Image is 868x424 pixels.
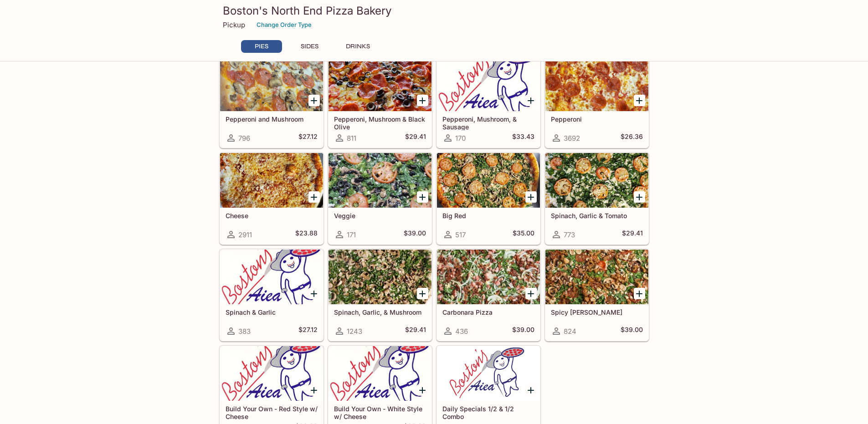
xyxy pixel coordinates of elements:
[289,40,330,53] button: SIDES
[622,229,643,240] h5: $29.41
[241,40,282,53] button: PIES
[545,56,649,148] a: Pepperoni3692$26.36
[442,212,534,220] h5: Big Red
[295,229,318,240] h5: $23.88
[545,56,648,111] div: Pepperoni
[525,288,537,299] button: Add Carbonara Pizza
[437,153,540,208] div: Big Red
[437,153,540,245] a: Big Red517$35.00
[512,133,534,143] h5: $33.43
[564,134,580,143] span: 3692
[308,95,320,106] button: Add Pepperoni and Mushroom
[437,56,540,111] div: Pepperoni, Mushroom, & Sausage
[545,153,648,208] div: Spinach, Garlic & Tomato
[525,95,537,106] button: Add Pepperoni, Mushroom, & Sausage
[238,230,252,239] span: 2911
[223,4,646,18] h3: Boston's North End Pizza Bakery
[545,249,649,341] a: Spicy [PERSON_NAME]824$39.00
[437,346,540,401] div: Daily Specials 1/2 & 1/2 Combo
[238,134,250,143] span: 796
[437,249,540,341] a: Carbonara Pizza436$39.00
[455,134,466,143] span: 170
[442,115,534,130] h5: Pepperoni, Mushroom, & Sausage
[405,326,426,337] h5: $29.41
[329,346,431,401] div: Build Your Own - White Style w/ Cheese
[220,153,324,245] a: Cheese2911$23.88
[252,18,316,32] button: Change Order Type
[220,250,323,304] div: Spinach & Garlic
[226,405,318,420] h5: Build Your Own - Red Style w/ Cheese
[634,95,645,106] button: Add Pepperoni
[329,250,431,304] div: Spinach, Garlic, & Mushroom
[417,384,428,396] button: Add Build Your Own - White Style w/ Cheese
[347,327,362,336] span: 1243
[417,288,428,299] button: Add Spinach, Garlic, & Mushroom
[417,191,428,203] button: Add Veggie
[298,326,318,337] h5: $27.12
[437,250,540,304] div: Carbonara Pizza
[551,115,643,123] h5: Pepperoni
[338,40,379,53] button: DRINKS
[455,327,468,336] span: 436
[328,56,432,148] a: Pepperoni, Mushroom & Black Olive811$29.41
[226,212,318,220] h5: Cheese
[334,212,426,220] h5: Veggie
[308,384,320,396] button: Add Build Your Own - Red Style w/ Cheese
[551,308,643,316] h5: Spicy [PERSON_NAME]
[551,212,643,220] h5: Spinach, Garlic & Tomato
[298,133,318,143] h5: $27.12
[334,405,426,420] h5: Build Your Own - White Style w/ Cheese
[238,327,251,336] span: 383
[223,20,245,29] p: Pickup
[455,230,466,239] span: 517
[220,56,323,111] div: Pepperoni and Mushroom
[545,153,649,245] a: Spinach, Garlic & Tomato773$29.41
[634,288,645,299] button: Add Spicy Jenny
[404,229,426,240] h5: $39.00
[328,249,432,341] a: Spinach, Garlic, & Mushroom1243$29.41
[329,56,431,111] div: Pepperoni, Mushroom & Black Olive
[621,326,643,337] h5: $39.00
[442,308,534,316] h5: Carbonara Pizza
[512,326,534,337] h5: $39.00
[220,56,324,148] a: Pepperoni and Mushroom796$27.12
[308,191,320,203] button: Add Cheese
[329,153,431,208] div: Veggie
[525,191,537,203] button: Add Big Red
[545,250,648,304] div: Spicy Jenny
[334,115,426,130] h5: Pepperoni, Mushroom & Black Olive
[347,134,356,143] span: 811
[634,191,645,203] button: Add Spinach, Garlic & Tomato
[564,230,575,239] span: 773
[220,249,324,341] a: Spinach & Garlic383$27.12
[220,153,323,208] div: Cheese
[220,346,323,401] div: Build Your Own - Red Style w/ Cheese
[328,153,432,245] a: Veggie171$39.00
[226,115,318,123] h5: Pepperoni and Mushroom
[347,230,356,239] span: 171
[621,133,643,143] h5: $26.36
[334,308,426,316] h5: Spinach, Garlic, & Mushroom
[308,288,320,299] button: Add Spinach & Garlic
[442,405,534,420] h5: Daily Specials 1/2 & 1/2 Combo
[226,308,318,316] h5: Spinach & Garlic
[405,133,426,143] h5: $29.41
[513,229,534,240] h5: $35.00
[417,95,428,106] button: Add Pepperoni, Mushroom & Black Olive
[564,327,576,336] span: 824
[437,56,540,148] a: Pepperoni, Mushroom, & Sausage170$33.43
[525,384,537,396] button: Add Daily Specials 1/2 & 1/2 Combo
